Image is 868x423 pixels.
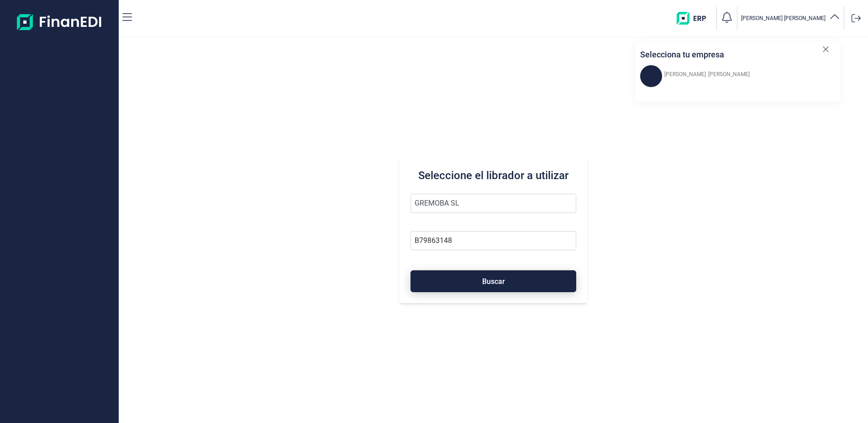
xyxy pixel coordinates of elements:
h3: Seleccione el librador a utilizar [410,168,576,183]
p: Selecciona tu empresa [640,48,724,61]
input: Seleccione la razón social [410,194,576,213]
button: [PERSON_NAME] [PERSON_NAME] [741,12,840,25]
span: [PERSON_NAME] [664,71,706,77]
input: Busque por NIF [410,231,576,250]
img: Logo de aplicación [17,7,102,36]
span: [PERSON_NAME] [708,71,750,77]
img: erp [677,12,713,25]
span: Buscar [482,278,505,285]
p: [PERSON_NAME] [PERSON_NAME] [741,15,826,22]
button: Buscar [410,270,576,292]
